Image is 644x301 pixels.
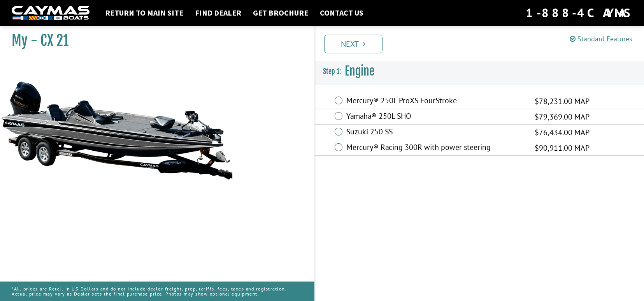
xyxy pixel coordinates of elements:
a: Return to main site [101,8,187,18]
p: *All prices are Retail in US Dollars and do not include dealer freight, prep, tariffs, fees, taxe... [12,282,303,300]
label: Yamaha® 250L SHO [346,111,525,123]
a: Find Dealer [191,8,245,18]
div: 1-888-4CAYMAS [526,4,632,21]
span: $79,369.00 MAP [535,111,590,123]
span: $78,231.00 MAP [535,95,590,107]
img: white-logo-c9c8dbefe5ff5ceceb0f0178aa75bf4bb51f6bca0971e226c86eb53dfe498488.png [12,6,89,20]
a: Contact Us [316,8,367,18]
h1: My - CX 21 [12,32,295,49]
a: Get Brochure [249,8,312,18]
label: Mercury® Racing 300R with power steering [346,143,525,154]
a: Next [324,35,383,53]
span: $76,434.00 MAP [535,127,590,138]
span: $90,911.00 MAP [535,142,590,154]
label: Mercury® 250L ProXS FourStroke [346,96,525,107]
label: Suzuki 250 SS [346,127,525,138]
a: Standard Features [570,34,632,43]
